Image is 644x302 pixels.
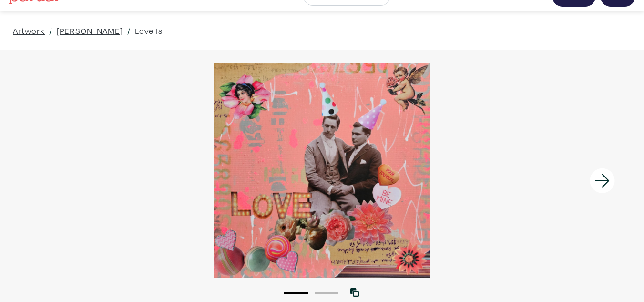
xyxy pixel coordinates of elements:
[315,292,338,294] button: 2 of 2
[127,24,131,37] span: /
[135,24,163,37] a: Love Is
[49,24,52,37] span: /
[57,24,123,37] a: [PERSON_NAME]
[13,24,45,37] a: Artwork
[284,292,308,294] button: 1 of 2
